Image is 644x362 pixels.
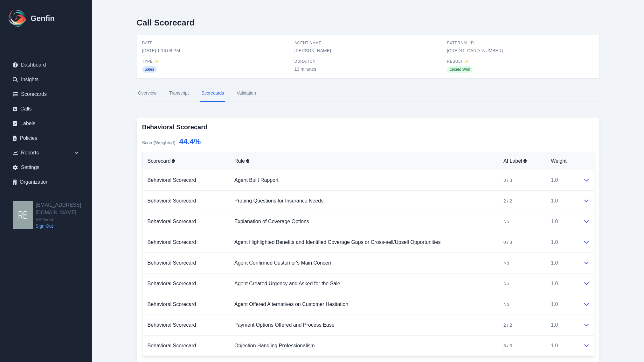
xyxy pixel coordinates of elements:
span: No [503,280,509,287]
a: Policies [8,132,85,145]
span: Date [142,40,289,46]
a: Calls [8,103,85,115]
span: 2 / 2 [503,198,512,204]
a: Scorecards [200,85,225,102]
a: Objection Handling Professionalism [234,343,315,348]
h2: [EMAIL_ADDRESS][DOMAIN_NAME] [36,201,92,216]
a: Behavioral Scorecard [148,198,196,203]
a: Payment Options Offered and Process Ease [234,322,335,328]
div: Reports [8,146,85,159]
span: 44.4 % [179,137,201,146]
a: Agent Confirmed Customer's Main Concern [234,260,333,266]
span: Agent Name [294,40,442,46]
a: Organization [8,176,85,188]
td: 1.0 [546,211,578,232]
a: Behavioral Scorecard [148,343,196,348]
td: 1.0 [546,232,578,253]
span: Sales [142,66,157,73]
nav: Tabs [137,85,600,102]
span: No [503,260,509,266]
img: resqueda@aadirect.com [13,201,33,229]
h3: Behavioral Scorecard [142,123,594,131]
span: No [503,218,509,225]
span: [PERSON_NAME] [294,47,442,54]
a: Behavioral Scorecard [148,219,196,224]
a: Explanation of Coverage Options [234,219,309,224]
a: Behavioral Scorecard [148,281,196,286]
span: Weight [551,157,567,165]
td: 1.0 [546,170,578,191]
a: Settings [8,161,85,174]
a: Agent Highlighted Benefits and Identified Coverage Gaps or Cross-sell/Upsell Opportunities [234,239,440,245]
span: Score (Weighted) : [142,140,177,145]
span: 13 minutes [294,66,442,72]
td: 1.0 [546,191,578,211]
span: 3 / 3 [503,343,512,349]
span: 0 / 3 [503,239,512,245]
a: Overview [137,85,158,102]
span: Type ✨ [142,59,289,64]
a: Behavioral Scorecard [148,302,196,307]
span: Duration [294,59,442,64]
span: [DATE] 1:16:08 PM [142,47,289,54]
td: 1.0 [546,336,578,356]
a: Agent Built Rapport [234,177,279,183]
div: AI Label [503,157,541,165]
span: [CREDIT_CARD_NUMBER] [447,47,594,54]
a: Behavioral Scorecard [148,260,196,266]
a: Labels [8,117,85,130]
a: Agent Offered Alternatives on Customer Hesitation [234,302,348,307]
a: Behavioral Scorecard [148,322,196,328]
a: Behavioral Scorecard [148,239,196,245]
div: Rule [234,157,493,165]
a: Behavioral Scorecard [148,177,196,183]
span: 2 / 2 [503,322,512,328]
a: Agent Created Urgency and Asked for the Sale [234,281,340,286]
td: 1.0 [546,315,578,336]
span: Result ✨ [447,59,594,64]
a: Scorecards [8,88,85,101]
span: Closed Won [447,66,473,73]
a: Sign Out [36,223,92,229]
div: Scorecard [148,157,225,165]
span: External ID [447,40,594,46]
a: Insights [8,73,85,86]
span: No [503,301,509,308]
td: 1.0 [546,273,578,294]
span: 3 / 3 [503,177,512,183]
img: Logo [8,8,28,29]
a: Transcript [168,85,190,102]
td: 1.0 [546,253,578,273]
span: AADirect [36,216,92,223]
a: Probing Questions for Insurance Needs [234,198,323,203]
td: 1.0 [546,294,578,315]
h1: Genfin [31,13,55,24]
h2: Call Scorecard [137,18,195,27]
a: Validation [235,85,257,102]
a: Dashboard [8,59,85,71]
